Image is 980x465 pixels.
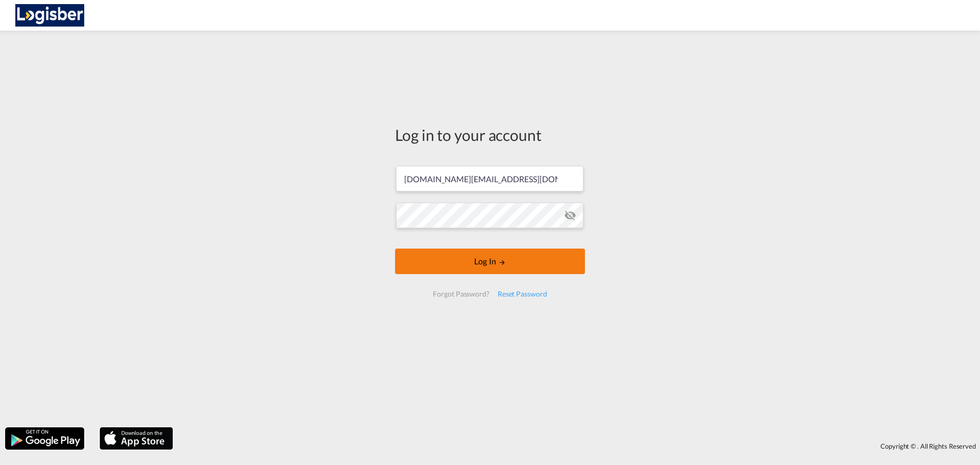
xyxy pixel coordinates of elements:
img: apple.png [99,426,174,451]
input: Enter email/phone number [396,166,583,191]
div: Log in to your account [395,124,585,145]
div: Reset Password [494,285,551,303]
img: google.png [4,426,85,451]
img: d7a75e507efd11eebffa5922d020a472.png [15,4,84,27]
div: Forgot Password? [429,285,493,303]
div: Copyright © . All Rights Reserved [178,437,980,455]
md-icon: icon-eye-off [564,209,576,222]
button: LOGIN [395,249,585,274]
